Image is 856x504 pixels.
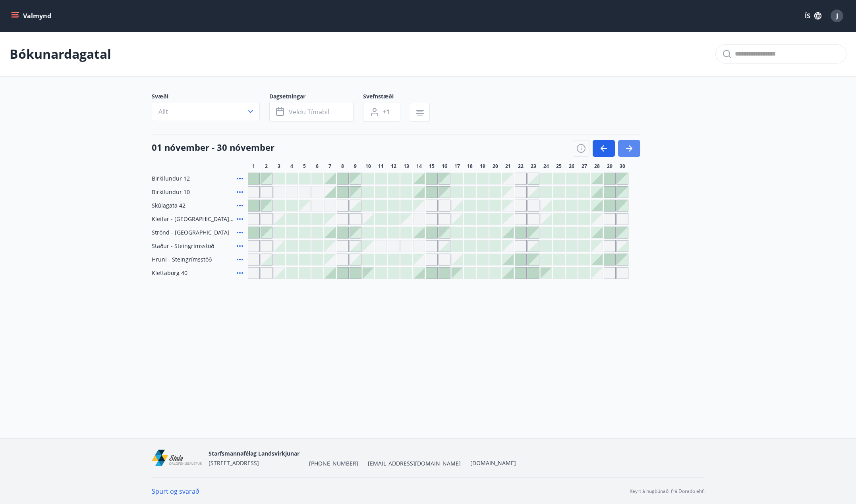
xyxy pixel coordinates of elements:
[152,92,269,102] span: Svæði
[528,200,539,212] div: Gráir dagar eru ekki bókanlegir
[594,163,600,169] span: 28
[261,186,272,198] div: Gráir dagar eru ekki bókanlegir
[439,200,450,212] div: Gráir dagar eru ekki bókanlegir
[442,163,447,169] span: 16
[518,163,524,169] span: 22
[273,186,285,198] div: Gráir dagar eru ekki bókanlegir
[152,487,199,496] a: Spurt og svarað
[303,163,306,169] span: 5
[152,188,190,196] span: Birkilundur 10
[269,92,363,102] span: Dagsetningar
[543,163,549,169] span: 24
[616,213,628,225] div: Gráir dagar eru ekki bókanlegir
[515,213,527,225] div: Gráir dagar eru ekki bókanlegir
[152,175,190,183] span: Birkilundur 12
[620,163,625,169] span: 30
[467,163,473,169] span: 18
[505,163,511,169] span: 21
[502,240,514,252] div: Gráir dagar eru ekki bókanlegir
[591,213,603,225] div: Gráir dagar eru ekki bókanlegir
[515,200,527,212] div: Gráir dagar eru ekki bókanlegir
[209,450,300,457] span: Starfsmannafélag Landsvirkjunar
[604,240,616,252] div: Gráir dagar eru ekki bókanlegir
[515,186,527,198] div: Gráir dagar eru ekki bókanlegir
[324,213,336,225] div: Gráir dagar eru ekki bókanlegir
[269,102,354,122] button: Veldu tímabil
[604,213,616,225] div: Gráir dagar eru ekki bókanlegir
[309,460,358,467] span: [PHONE_NUMBER]
[354,163,357,169] span: 9
[569,163,574,169] span: 26
[152,242,214,250] span: Staður - Steingrímsstöð
[248,213,260,225] div: Gráir dagar eru ekki bókanlegir
[286,186,298,198] div: Gráir dagar eru ekki bókanlegir
[493,163,498,169] span: 20
[413,254,425,265] div: Gráir dagar eru ekki bókanlegir
[416,163,422,169] span: 14
[363,92,410,102] span: Svefnstæði
[591,240,603,252] div: Gráir dagar eru ekki bókanlegir
[152,141,274,153] h4: 01 nóvember - 30 nóvember
[152,450,202,467] img: mEl60ZlWq2dfEsT9wIdje1duLb4bJloCzzh6OZwP.png
[515,240,527,252] div: Gráir dagar eru ekki bókanlegir
[582,163,587,169] span: 27
[528,213,539,225] div: Gráir dagar eru ekki bókanlegir
[502,213,514,225] div: Gráir dagar eru ekki bókanlegir
[480,163,485,169] span: 19
[426,254,438,265] div: Gráir dagar eru ekki bókanlegir
[391,163,396,169] span: 12
[426,213,438,225] div: Gráir dagar eru ekki bókanlegir
[502,173,514,185] div: Gráir dagar eru ekki bókanlegir
[341,163,344,169] span: 8
[388,240,400,252] div: Gráir dagar eru ekki bókanlegir
[836,12,838,20] span: J
[591,267,603,279] div: Gráir dagar eru ekki bókanlegir
[502,200,514,212] div: Gráir dagar eru ekki bókanlegir
[289,108,329,116] span: Veldu tímabil
[152,102,260,121] button: Allt
[607,163,613,169] span: 29
[311,200,323,212] div: Gráir dagar eru ekki bókanlegir
[502,186,514,198] div: Gráir dagar eru ekki bókanlegir
[365,163,371,169] span: 10
[248,240,260,252] div: Gráir dagar eru ekki bókanlegir
[378,163,384,169] span: 11
[404,163,409,169] span: 13
[324,240,336,252] div: Gráir dagar eru ekki bókanlegir
[299,200,311,212] div: Gráir dagar eru ekki bókanlegir
[261,213,272,225] div: Gráir dagar eru ekki bókanlegir
[439,213,450,225] div: Gráir dagar eru ekki bókanlegir
[152,215,234,223] span: Kleifar - [GEOGRAPHIC_DATA]/[GEOGRAPHIC_DATA]
[531,163,536,169] span: 23
[426,240,438,252] div: Gráir dagar eru ekki bókanlegir
[368,460,461,467] span: [EMAIL_ADDRESS][DOMAIN_NAME]
[337,254,349,265] div: Gráir dagar eru ekki bókanlegir
[252,163,255,169] span: 1
[337,213,349,225] div: Gráir dagar eru ekki bókanlegir
[152,269,187,277] span: Klettaborg 40
[400,240,412,252] div: Gráir dagar eru ekki bókanlegir
[152,202,185,210] span: Skúlagata 42
[454,163,460,169] span: 17
[616,267,628,279] div: Gráir dagar eru ekki bókanlegir
[278,163,280,169] span: 3
[152,229,230,237] span: Strönd - [GEOGRAPHIC_DATA]
[158,107,168,116] span: Allt
[261,240,272,252] div: Gráir dagar eru ekki bókanlegir
[827,6,846,25] button: J
[383,108,390,116] span: +1
[248,267,260,279] div: Gráir dagar eru ekki bókanlegir
[470,459,516,467] a: [DOMAIN_NAME]
[152,256,212,264] span: Hruni - Steingrímsstöð
[426,200,438,212] div: Gráir dagar eru ekki bókanlegir
[248,254,260,265] div: Gráir dagar eru ekki bókanlegir
[515,173,527,185] div: Gráir dagar eru ekki bókanlegir
[413,200,425,212] div: Gráir dagar eru ekki bókanlegir
[10,9,54,23] button: menu
[316,163,319,169] span: 6
[265,163,268,169] span: 2
[290,163,293,169] span: 4
[337,240,349,252] div: Gráir dagar eru ekki bókanlegir
[362,240,374,252] div: Gráir dagar eru ekki bókanlegir
[800,9,826,23] button: ÍS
